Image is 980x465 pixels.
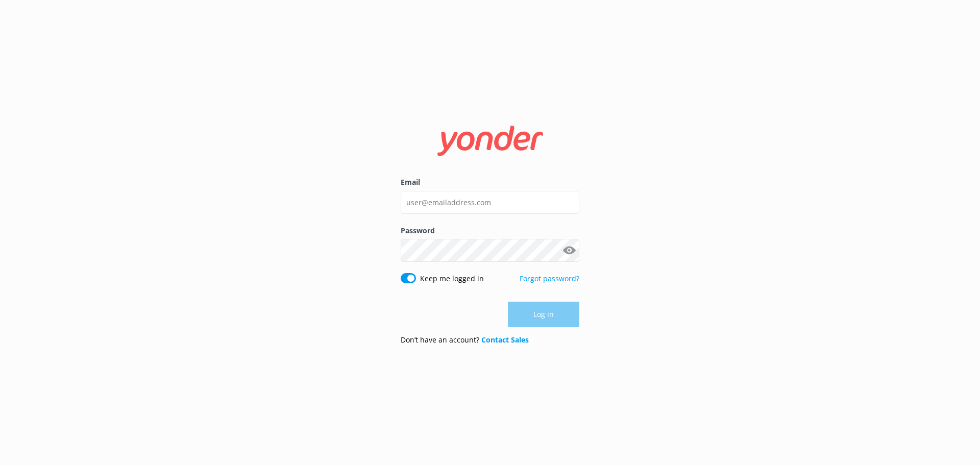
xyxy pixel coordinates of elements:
[401,191,579,214] input: user@emailaddress.com
[481,335,529,345] a: Contact Sales
[420,273,484,284] label: Keep me logged in
[401,334,529,346] p: Don’t have an account?
[559,240,579,261] button: Show password
[401,177,579,188] label: Email
[520,274,579,283] a: Forgot password?
[401,225,579,236] label: Password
